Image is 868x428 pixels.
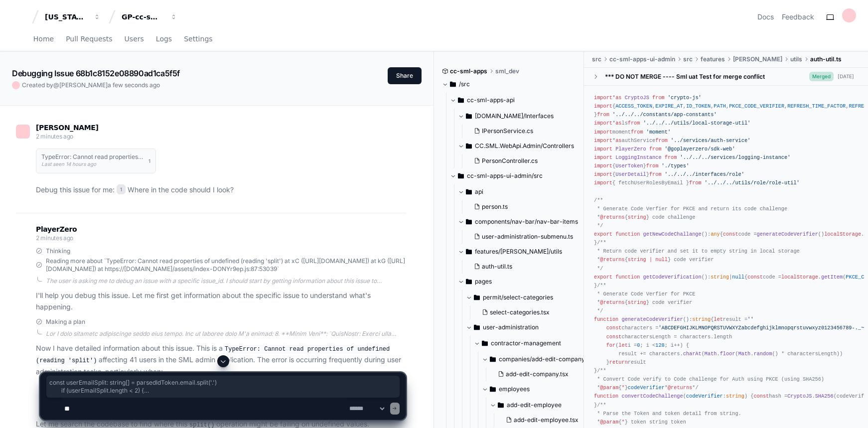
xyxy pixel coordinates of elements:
span: for [606,342,615,348]
span: from [646,163,659,169]
span: getItem [821,274,843,280]
span: pages [475,278,492,285]
a: Logs [156,28,172,51]
app-text-character-animate: Debugging Issue 68b1c8152e08890ad1ca5f5f [12,68,180,78]
span: as [615,120,621,126]
span: [PERSON_NAME] [733,55,782,63]
span: from [655,138,668,143]
span: user-administration [483,323,539,331]
button: contractor-management [474,335,608,351]
span: Settings [184,36,212,42]
div: [DATE] [838,73,854,80]
button: TypeError: Cannot read properties of undefined (reading 'split') at xC ([URL][DOMAIN_NAME]) at kG... [36,148,156,173]
span: /** * Generate Code Verfier for PKCE and return its code challenge * { } code challenge */ [594,197,787,229]
span: PlayerZero [36,226,77,232]
svg: Directory [466,140,472,152]
span: sml_dev [495,67,519,75]
span: const [723,231,738,237]
span: Users [125,36,144,42]
span: '../../../interfaces/role' [665,171,744,177]
span: export [594,274,612,280]
span: Reading more about `TypeError: Cannot read properties of undefined (reading 'split') at xC ([URL]... [46,257,406,273]
span: auth-util.ts [482,263,512,271]
span: as [615,138,621,143]
div: *** DO NOT MERGE ---- Sml uat Test for merge conflict [605,73,765,81]
span: PATH [714,103,726,109]
span: src [683,55,693,63]
span: 2 minutes ago [36,133,73,140]
span: @returns [600,257,624,263]
span: PlayerZero [615,146,646,152]
span: cc-sml-apps-api [467,96,515,104]
div: GP-cc-sml-apps [122,12,164,22]
span: 'moment' [646,129,671,135]
span: permit/select-categories [483,293,553,301]
span: @returns [600,299,624,305]
span: Thinking [46,247,70,255]
svg: Directory [482,337,488,349]
span: CC.SML.WebApi.Admin/Controllers [475,142,574,150]
a: Users [125,28,144,51]
span: Pull Requests [66,36,112,42]
svg: Directory [458,170,464,182]
span: utils [790,55,802,63]
span: Making a plan [46,318,85,326]
span: ACCESS_TOKEN [615,103,652,109]
span: './types' [662,163,689,169]
span: cc-sml-apps-ui-admin [609,55,675,63]
span: import [594,103,612,109]
span: as [615,95,621,101]
span: components/nav-bar/nav-bar-items [475,218,578,226]
span: Last seen 14 hours ago [41,161,96,167]
span: contractor-management [491,339,561,347]
button: GP-cc-sml-apps [118,8,181,26]
span: 1 [117,184,126,194]
button: person.ts [470,200,586,214]
span: 'crypto-js' [668,95,702,101]
span: const userEmailSplit: string[] = parsedIdToken.email.split('.') if (userEmailSplit.length < 2) { ... [49,379,397,395]
span: generateCodeVerifier [757,231,818,237]
span: '../../../utils/role/role-util' [705,180,800,186]
svg: Directory [450,78,456,90]
span: from [649,146,662,152]
svg: Directory [466,246,472,258]
button: cc-sml-apps-api [450,92,584,108]
span: any [711,231,720,237]
span: 2 minutes ago [36,234,73,242]
button: PersonController.cs [470,154,579,168]
button: user-administration [466,319,600,335]
button: user-administration-submenu.ts [470,230,586,244]
svg: Directory [466,276,472,287]
a: Pull Requests [66,28,112,51]
div: The user is asking me to debug an issue with a specific issue_id. I should start by getting infor... [46,277,406,285]
span: @ [53,81,59,89]
span: string [692,316,711,322]
span: string [628,299,646,305]
span: import [594,171,612,177]
span: [DOMAIN_NAME]/Interfaces [475,112,554,120]
span: const [606,325,622,331]
button: [DOMAIN_NAME]/Interfaces [458,108,584,124]
button: components/nav-bar/nav-bar-items [458,214,592,230]
span: [PERSON_NAME] [59,81,108,89]
div: Lor I dolo sitametc adipiscinge seddo eius tempo. Inc ut laboree dolo M'a enimad: 8. **Minim Veni... [46,330,406,338]
button: permit/select-categories [466,289,600,305]
svg: Directory [474,321,480,333]
button: IPersonService.cs [470,124,579,138]
button: features/[PERSON_NAME]/utils [458,244,592,260]
span: Math [705,351,717,357]
span: '../../../constants/app-constants' [612,112,717,118]
span: 128 [655,342,664,348]
a: Settings [184,28,212,51]
span: /** * Return code verifier and set it to empty string in local storage * { } code verifier */ [594,240,800,271]
span: @returns [600,214,624,220]
span: import [594,120,612,126]
span: '' [747,316,753,322]
button: CC.SML.WebApi.Admin/Controllers [458,138,584,154]
p: I'll help you debug this issue. Let me first get information about the specific issue to understa... [36,290,406,313]
span: cc-sml-apps [450,67,487,75]
button: auth-util.ts [470,260,586,274]
span: cc-sml-apps-ui-admin/src [467,172,543,180]
span: src [592,55,601,63]
span: features/[PERSON_NAME]/utils [475,248,562,256]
